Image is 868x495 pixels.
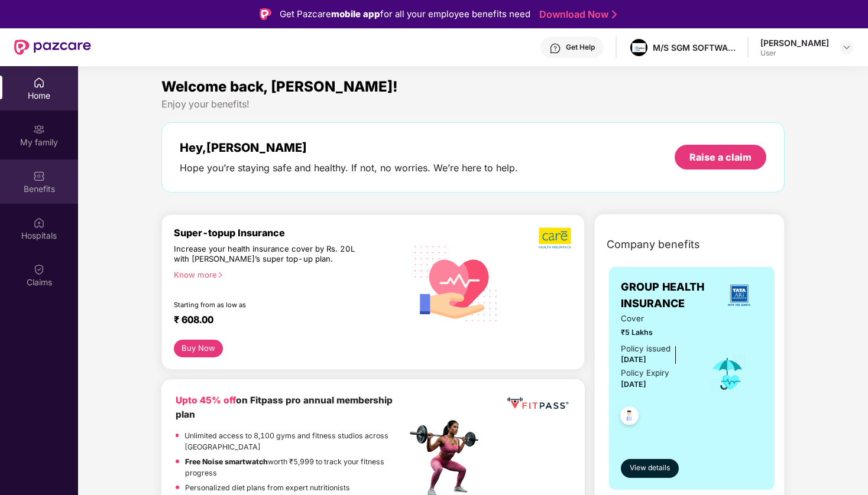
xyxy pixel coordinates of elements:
[184,430,406,453] p: Unlimited access to 8,100 gyms and fitness studios across [GEOGRAPHIC_DATA]
[760,37,829,48] div: [PERSON_NAME]
[615,403,644,432] img: svg+xml;base64,PHN2ZyB4bWxucz0iaHR0cDovL3d3dy53My5vcmcvMjAwMC9zdmciIHdpZHRoPSI0OC45NDMiIGhlaWdodD...
[760,48,829,58] div: User
[621,279,716,312] span: GROUP HEALTH INSURANCE
[174,244,355,265] div: Increase your health insurance cover by Rs. 20L with [PERSON_NAME]’s super top-up plan.
[539,227,572,249] img: b5dec4f62d2307b9de63beb79f102df3.png
[612,8,617,21] img: Stroke
[607,236,700,253] span: Company benefits
[566,43,595,52] div: Get Help
[630,39,647,56] img: logo.jpg
[161,78,398,95] span: Welcome back, [PERSON_NAME]!
[180,162,518,174] div: Hope you’re staying safe and healthy. If not, no worries. We’re here to help.
[33,77,45,89] img: svg+xml;base64,PHN2ZyBpZD0iSG9tZSIgeG1sbnM9Imh0dHA6Ly93d3cudzMub3JnLzIwMDAvc3ZnIiB3aWR0aD0iMjAiIG...
[217,272,224,278] span: right
[621,327,692,338] span: ₹5 Lakhs
[621,380,646,389] span: [DATE]
[406,232,506,333] img: svg+xml;base64,PHN2ZyB4bWxucz0iaHR0cDovL3d3dy53My5vcmcvMjAwMC9zdmciIHhtbG5zOnhsaW5rPSJodHRwOi8vd3...
[176,395,393,420] b: on Fitpass pro annual membership plan
[621,367,669,379] div: Policy Expiry
[260,8,271,20] img: Logo
[174,340,223,357] button: Buy Now
[331,8,380,19] strong: mobile app
[174,227,406,239] div: Super-topup Insurance
[653,42,736,53] div: M/S SGM SOFTWARE (P) LTD
[549,43,561,54] img: svg+xml;base64,PHN2ZyBpZD0iSGVscC0zMngzMiIgeG1sbnM9Imh0dHA6Ly93d3cudzMub3JnLzIwMDAvc3ZnIiB3aWR0aD...
[185,482,350,493] p: Personalized diet plans from expert nutritionists
[689,151,752,164] div: Raise a claim
[185,457,268,466] strong: Free Noise smartwatch
[621,343,671,355] div: Policy issued
[176,395,236,406] b: Upto 45% off
[14,40,91,55] img: New Pazcare Logo
[33,123,45,135] img: svg+xml;base64,PHN2ZyB3aWR0aD0iMjAiIGhlaWdodD0iMjAiIHZpZXdCb3g9IjAgMCAyMCAyMCIgZmlsbD0ibm9uZSIgeG...
[505,393,571,414] img: fppp.png
[539,8,613,21] a: Download Now
[174,270,399,278] div: Know more
[621,459,679,478] button: View details
[180,141,518,155] div: Hey, [PERSON_NAME]
[630,463,670,474] span: View details
[621,355,646,364] span: [DATE]
[842,43,851,52] img: svg+xml;base64,PHN2ZyBpZD0iRHJvcGRvd24tMzJ4MzIiIHhtbG5zPSJodHRwOi8vd3d3LnczLm9yZy8yMDAwL3N2ZyIgd2...
[33,263,45,275] img: svg+xml;base64,PHN2ZyBpZD0iQ2xhaW0iIHhtbG5zPSJodHRwOi8vd3d3LnczLm9yZy8yMDAwL3N2ZyIgd2lkdGg9IjIwIi...
[621,312,692,325] span: Cover
[723,279,755,311] img: insurerLogo
[161,98,785,110] div: Enjoy your benefits!
[185,456,406,479] p: worth ₹5,999 to track your fitness progress
[33,170,45,182] img: svg+xml;base64,PHN2ZyBpZD0iQmVuZWZpdHMiIHhtbG5zPSJodHRwOi8vd3d3LnczLm9yZy8yMDAwL3N2ZyIgd2lkdGg9Ij...
[174,314,394,328] div: ₹ 608.00
[174,301,356,309] div: Starting from as low as
[33,217,45,229] img: svg+xml;base64,PHN2ZyBpZD0iSG9zcGl0YWxzIiB4bWxucz0iaHR0cDovL3d3dy53My5vcmcvMjAwMC9zdmciIHdpZHRoPS...
[280,7,530,21] div: Get Pazcare for all your employee benefits need
[708,354,747,393] img: icon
